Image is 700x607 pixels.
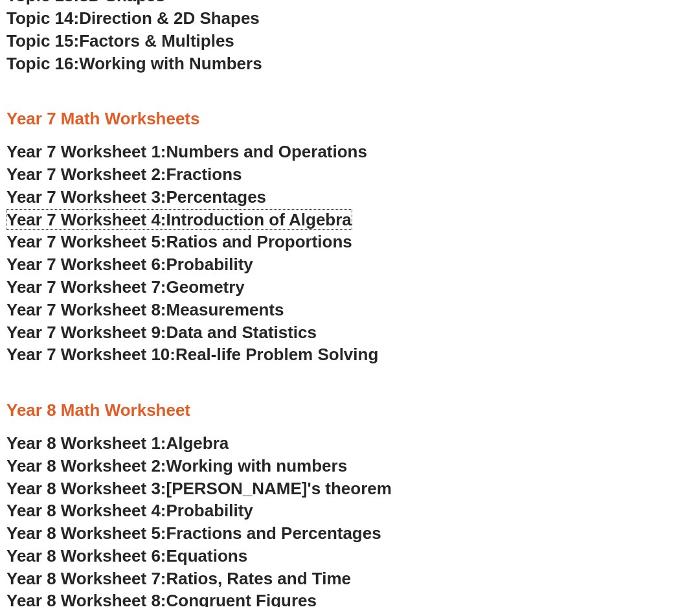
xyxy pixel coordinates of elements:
a: Year 7 Worksheet 4:Introduction of Algebra [6,210,352,229]
a: Year 8 Worksheet 6:Equations [6,546,247,566]
a: Year 7 Worksheet 3:Percentages [6,187,266,207]
a: Year 7 Worksheet 9:Data and Statistics [6,323,317,342]
span: Geometry [166,277,245,297]
span: Topic 15: [6,31,79,51]
span: Year 7 Worksheet 8: [6,300,166,319]
a: Year 7 Worksheet 6:Probability [6,255,253,274]
span: [PERSON_NAME]'s theorem [166,479,392,498]
span: Year 8 Worksheet 6: [6,546,166,566]
a: Year 8 Worksheet 3:[PERSON_NAME]'s theorem [6,479,392,498]
span: Measurements [166,300,284,319]
a: Year 7 Worksheet 7:Geometry [6,277,245,297]
a: Year 7 Worksheet 2:Fractions [6,165,242,184]
span: Fractions [166,165,242,184]
span: Year 8 Worksheet 5: [6,523,166,543]
a: Year 8 Worksheet 1:Algebra [6,433,229,453]
span: Year 7 Worksheet 6: [6,255,166,274]
span: Numbers and Operations [166,142,367,161]
span: Year 7 Worksheet 3: [6,187,166,207]
a: Year 8 Worksheet 2:Working with numbers [6,456,347,475]
span: Topic 14: [6,8,79,28]
a: Year 8 Worksheet 7:Ratios, Rates and Time [6,569,351,588]
h3: Year 8 Math Worksheet [6,400,694,422]
span: Year 7 Worksheet 1: [6,142,166,161]
span: Year 7 Worksheet 7: [6,277,166,297]
span: Year 7 Worksheet 9: [6,323,166,342]
span: Year 7 Worksheet 4: [6,210,166,229]
a: Year 7 Worksheet 8:Measurements [6,300,284,319]
span: Working with Numbers [79,54,262,73]
span: Year 7 Worksheet 2: [6,165,166,184]
span: Year 8 Worksheet 3: [6,479,166,498]
span: Factors & Multiples [79,31,234,51]
span: Percentages [166,187,267,207]
a: Topic 14:Direction & 2D Shapes [6,8,260,28]
span: Equations [166,546,248,566]
a: Topic 15:Factors & Multiples [6,31,234,51]
span: Ratios, Rates and Time [166,569,351,588]
span: Probability [166,255,253,274]
span: Working with numbers [166,456,348,475]
span: Fractions and Percentages [166,523,381,543]
span: Year 8 Worksheet 4: [6,501,166,520]
span: Algebra [166,433,229,453]
a: Year 8 Worksheet 4:Probability [6,501,253,520]
span: Direction & 2D Shapes [79,8,260,28]
a: Year 7 Worksheet 1:Numbers and Operations [6,142,367,161]
span: Year 7 Worksheet 10: [6,345,175,364]
span: Year 8 Worksheet 7: [6,569,166,588]
a: Topic 16:Working with Numbers [6,54,262,73]
iframe: Chat Widget [484,461,700,607]
span: Ratios and Proportions [166,232,352,251]
span: Year 8 Worksheet 2: [6,456,166,475]
h3: Year 7 Math Worksheets [6,108,694,130]
span: Year 7 Worksheet 5: [6,232,166,251]
span: Topic 16: [6,54,79,73]
span: Probability [166,501,253,520]
span: Year 8 Worksheet 1: [6,433,166,453]
span: Real-life Problem Solving [175,345,378,364]
span: Data and Statistics [166,323,317,342]
span: Introduction of Algebra [166,210,352,229]
a: Year 8 Worksheet 5:Fractions and Percentages [6,523,381,543]
a: Year 7 Worksheet 10:Real-life Problem Solving [6,345,378,364]
a: Year 7 Worksheet 5:Ratios and Proportions [6,232,352,251]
